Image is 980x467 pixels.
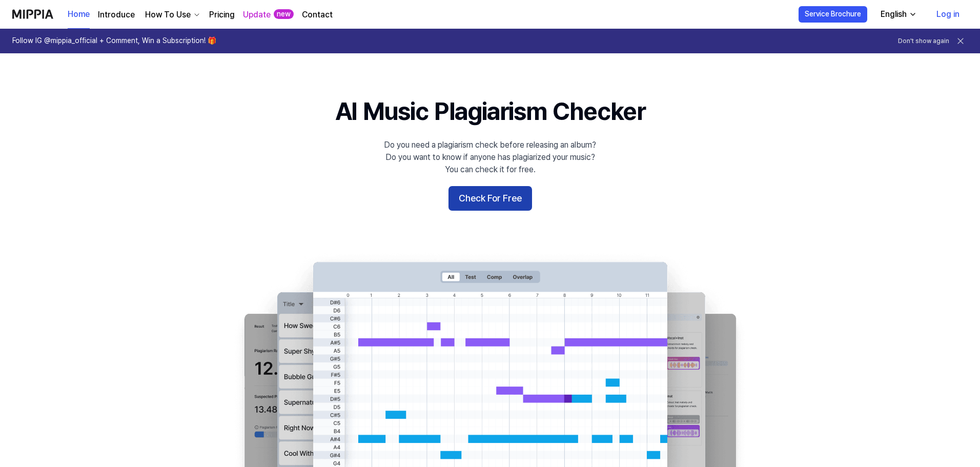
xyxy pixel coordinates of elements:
button: Don't show again [898,37,949,46]
div: new [274,9,294,19]
div: How To Use [143,9,193,21]
img: main Image [223,252,757,467]
a: Update [243,9,271,21]
button: Service Brochure [799,6,867,23]
button: How To Use [143,9,201,21]
div: Do you need a plagiarism check before releasing an album? Do you want to know if anyone has plagi... [384,139,596,176]
button: English [872,4,923,25]
h1: AI Music Plagiarism Checker [335,94,645,129]
a: Pricing [209,9,235,21]
a: Introduce [98,9,135,21]
div: English [879,8,909,21]
h1: Follow IG @mippia_official + Comment, Win a Subscription! 🎁 [12,36,216,46]
a: Home [68,1,90,29]
button: Check For Free [448,186,532,211]
a: Contact [302,9,333,21]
